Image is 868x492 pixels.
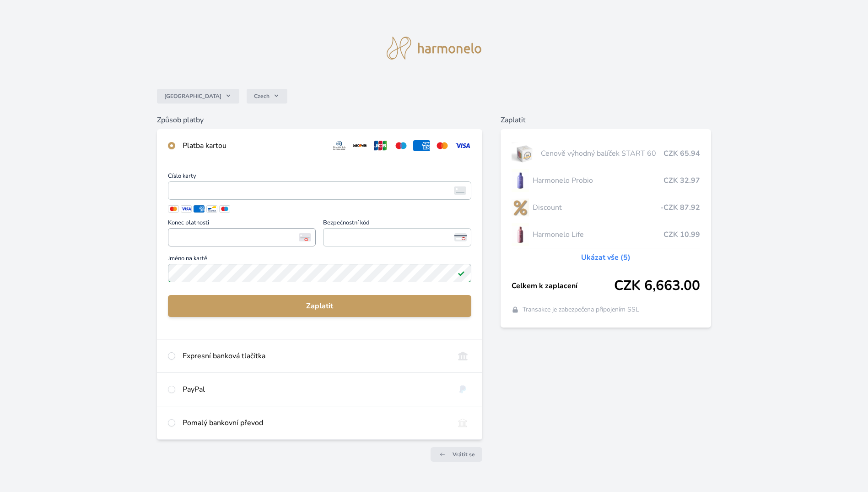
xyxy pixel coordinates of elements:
button: [GEOGRAPHIC_DATA] [157,89,239,104]
img: Konec platnosti [299,233,311,241]
span: Transakce je zabezpečena připojením SSL [523,305,639,314]
span: Harmonelo Life [533,229,664,240]
img: logo.svg [387,37,482,60]
img: start.jpg [512,142,538,165]
span: Bezpečnostní kód [323,220,471,228]
img: card [454,186,466,195]
img: amex.svg [413,140,430,151]
img: bankTransfer_IBAN.svg [454,417,471,428]
div: Platba kartou [183,140,323,151]
a: Ukázat vše (5) [581,252,631,263]
div: Expresní banková tlačítka [183,350,447,361]
div: PayPal [183,384,447,395]
img: maestro.svg [393,140,410,151]
div: Pomalý bankovní převod [183,417,447,428]
img: discover.svg [351,140,368,151]
span: CZK 32.97 [663,175,700,186]
span: Celkem k zaplacení [512,280,615,291]
iframe: Iframe pro datum vypršení platnosti [172,231,312,244]
img: paypal.svg [454,384,471,395]
span: CZK 6,663.00 [614,278,700,294]
span: Konec platnosti [168,220,316,228]
input: Jméno na kartěPlatné pole [168,264,471,282]
img: diners.svg [331,140,348,151]
span: CZK 10.99 [663,229,700,240]
h6: Zaplatit [501,115,712,126]
img: CLEAN_LIFE_se_stinem_x-lo.jpg [512,223,529,246]
button: Zaplatit [168,295,471,317]
span: Discount [533,202,661,213]
img: CLEAN_PROBIO_se_stinem_x-lo.jpg [512,169,529,192]
img: Platné pole [458,269,465,277]
button: Czech [247,89,287,104]
img: visa.svg [454,140,471,151]
img: onlineBanking_CZ.svg [454,350,471,361]
img: jcb.svg [372,140,389,151]
span: CZK 65.94 [663,148,700,159]
h6: Způsob platby [157,115,482,126]
span: Jméno na kartě [168,256,471,264]
span: Czech [254,93,270,100]
span: Harmonelo Probio [533,175,664,186]
iframe: Iframe pro číslo karty [172,184,467,197]
span: Zaplatit [175,301,464,312]
span: Cenově výhodný balíček START 60 [541,148,663,159]
span: [GEOGRAPHIC_DATA] [164,93,221,100]
a: Vrátit se [431,447,482,462]
span: Číslo karty [168,173,471,181]
span: -CZK 87.92 [660,202,700,213]
img: discount-lo.png [512,196,529,219]
iframe: Iframe pro bezpečnostní kód [327,231,467,244]
img: mc.svg [434,140,451,151]
span: Vrátit se [453,451,475,458]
